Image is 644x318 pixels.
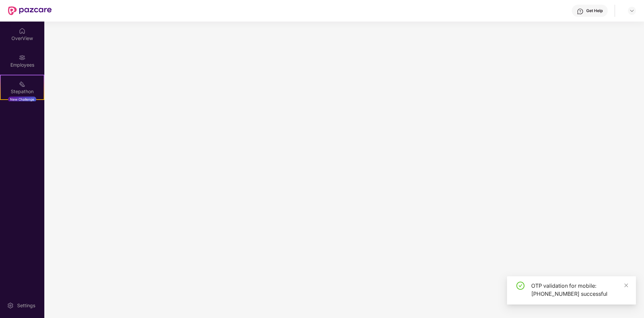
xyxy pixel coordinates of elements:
[516,282,524,290] span: check-circle
[19,81,26,87] img: svg+xml;base64,PHN2ZyB4bWxucz0iaHR0cDovL3d3dy53My5vcmcvMjAwMC9zdmciIHdpZHRoPSIyMSIgaGVpZ2h0PSIyMC...
[7,302,14,309] img: svg+xml;base64,PHN2ZyBpZD0iU2V0dGluZy0yMHgyMCIgeG1sbnM9Imh0dHA6Ly93d3cudzMub3JnLzIwMDAvc3ZnIiB3aW...
[586,8,603,13] div: Get Help
[19,28,26,34] img: svg+xml;base64,PHN2ZyBpZD0iSG9tZSIgeG1sbnM9Imh0dHA6Ly93d3cudzMub3JnLzIwMDAvc3ZnIiB3aWR0aD0iMjAiIG...
[624,283,629,288] span: close
[629,8,635,13] img: svg+xml;base64,PHN2ZyBpZD0iRHJvcGRvd24tMzJ4MzIiIHhtbG5zPSJodHRwOi8vd3d3LnczLm9yZy8yMDAwL3N2ZyIgd2...
[531,282,628,298] div: OTP validation for mobile: [PHONE_NUMBER] successful
[8,97,36,102] div: New Challenge
[8,6,52,15] img: New Pazcare Logo
[15,302,37,309] div: Settings
[19,54,26,61] img: svg+xml;base64,PHN2ZyBpZD0iRW1wbG95ZWVzIiB4bWxucz0iaHR0cDovL3d3dy53My5vcmcvMjAwMC9zdmciIHdpZHRoPS...
[1,88,44,95] div: Stepathon
[577,8,584,15] img: svg+xml;base64,PHN2ZyBpZD0iSGVscC0zMngzMiIgeG1sbnM9Imh0dHA6Ly93d3cudzMub3JnLzIwMDAvc3ZnIiB3aWR0aD...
